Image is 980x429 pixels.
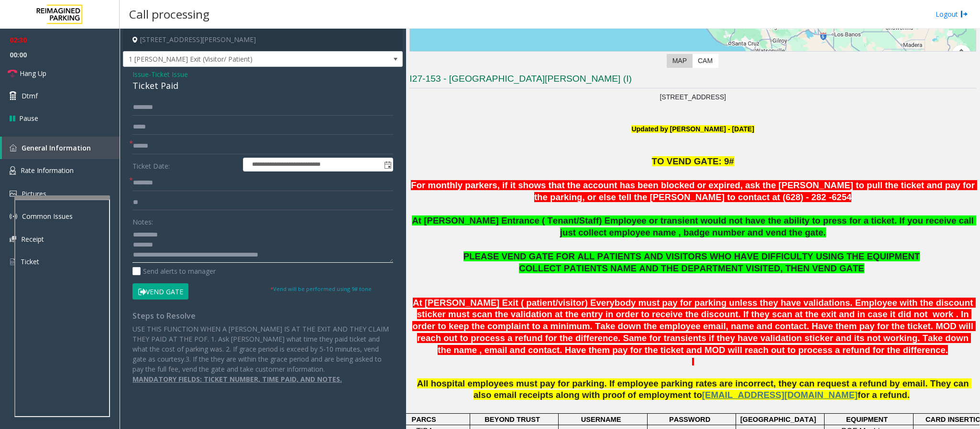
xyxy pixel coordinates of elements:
span: At [PERSON_NAME] Exit ( patient/visitor) Everybody must pay for parking unless they have validati... [412,298,976,355]
label: Send alerts to manager [132,266,216,276]
u: MANDATORY FIELDS: TICKET NUMBER, TIME PAID, AND NOTES. [132,375,342,384]
span: [EMAIL_ADDRESS][DOMAIN_NAME] [702,390,858,400]
button: Vend Gate [132,283,188,300]
img: 'icon' [10,144,17,151]
span: Rate Information [21,166,74,175]
img: 'icon' [10,236,16,242]
span: PARCS [411,416,436,423]
span: TO VEND GATE: 9# [652,156,734,166]
span: 3. If the they are within the grace period and are being asked to pay the full fee, vend the gate... [132,354,382,374]
span: At [PERSON_NAME] Entrance ( Tenant/Staff) Employee or transient would not have the ability to pre... [412,215,976,237]
a: General Information [2,137,120,159]
img: logout [960,9,968,19]
span: Pause [19,113,38,123]
span: All hospital employees must pay for parking. If employee parking rates are incorrect, they can re... [417,378,971,400]
span: - [149,70,188,79]
span: PASSWORD [669,416,710,423]
span: General Information [22,143,91,152]
button: Map camera controls [952,45,971,64]
span: BEYOND TRUST [484,416,540,423]
span: EQUIPMENT [846,416,888,423]
span: Dtmf [22,91,38,101]
img: 'icon' [10,166,16,175]
span: COLLECT PATIENTS NAME AND THE DEPARTMENT VISITED, THEN VEND GATE [519,263,864,273]
div: Ticket Paid [132,79,393,92]
font: For monthly parkers, if it shows that the account has been blocked or expired, ask the [PERSON_NA... [411,180,977,202]
span: Ticket Issue [151,69,188,79]
font: Updated by [PERSON_NAME] - [DATE] [631,125,754,133]
img: 'icon' [10,213,17,220]
p: [STREET_ADDRESS] [409,92,976,102]
h4: [STREET_ADDRESS][PERSON_NAME] [123,29,403,51]
span: Pictures [22,189,46,198]
label: CAM [692,54,718,68]
span: Hang Up [20,68,46,78]
small: Vend will be performed using 9# tone [270,285,372,292]
h3: Call processing [124,2,214,26]
label: Notes: [132,214,153,227]
span: for a refund. [858,390,910,400]
span: Issue [132,69,149,79]
h4: Steps to Resolve [132,311,393,321]
label: Ticket Date: [130,158,241,172]
span: PLEASE VEND GATE FOR ALL PATIENTS AND VISITORS WHO HAVE DIFFICULTY USING THE EQUIPMENT [463,251,920,261]
img: 'icon' [10,257,16,266]
img: 'icon' [10,191,17,197]
a: Logout [936,9,968,19]
span: 1 [PERSON_NAME] Exit (Visitor/ Patient) [123,52,347,67]
label: Map [667,54,693,68]
p: USE THIS FUNCTION WHEN A [PERSON_NAME] IS AT THE EXIT AND THEY CLAIM THEY PAID AT THE POF. 1. Ask... [132,324,393,374]
span: Toggle popup [382,158,393,172]
span: USERNAME [581,416,621,423]
span: [GEOGRAPHIC_DATA] [740,416,816,423]
a: [EMAIL_ADDRESS][DOMAIN_NAME] [702,392,858,399]
h3: I27-153 - [GEOGRAPHIC_DATA][PERSON_NAME] (I) [409,73,976,88]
